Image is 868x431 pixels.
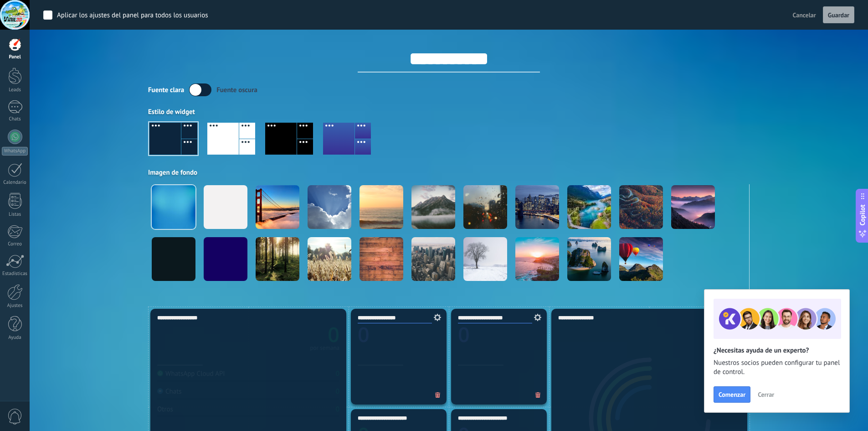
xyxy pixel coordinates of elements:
h2: ¿Necesitas ayuda de un experto? [714,346,840,355]
div: Fuente oscura [216,86,257,94]
span: Nuestros socios pueden configurar tu panel de control. [714,358,840,377]
div: Ayuda [2,335,28,341]
span: Cerrar [758,391,774,398]
span: Guardar [828,12,849,18]
span: Copilot [858,204,867,225]
div: Estilo de widget [148,108,750,116]
div: WhatsApp [2,147,28,156]
div: Ajustes [2,303,28,309]
button: Comenzar [714,386,750,403]
div: Aplicar los ajustes del panel para todos los usuarios [57,11,208,20]
div: Calendario [2,180,28,186]
div: Leads [2,87,28,93]
div: Imagen de fondo [148,168,750,177]
span: Comenzar [719,391,745,398]
div: Fuente clara [148,86,184,94]
div: Panel [2,54,28,60]
div: Correo [2,241,28,247]
span: Cancelar [793,11,816,19]
button: Cancelar [789,8,820,22]
div: Chats [2,116,28,122]
div: Listas [2,212,28,218]
button: Guardar [823,6,854,24]
button: Cerrar [754,388,778,401]
div: Estadísticas [2,271,28,277]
